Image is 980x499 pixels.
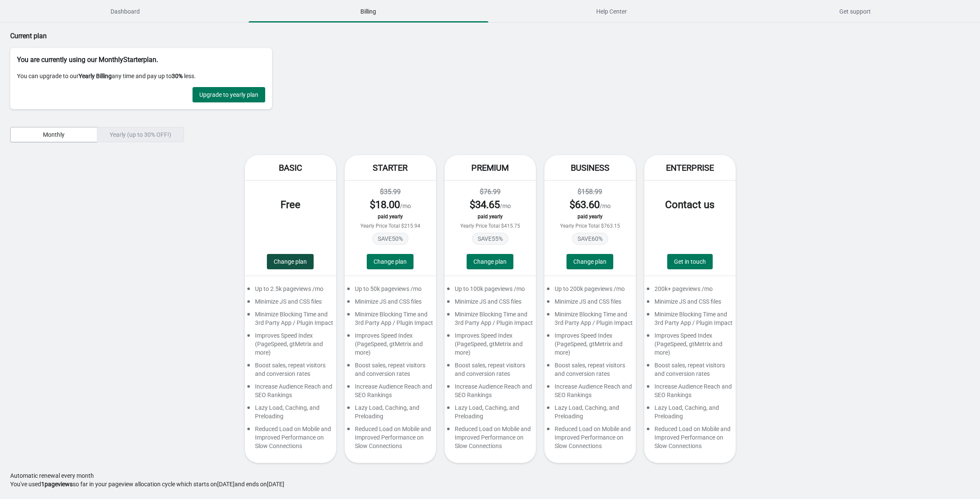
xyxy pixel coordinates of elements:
[10,127,97,142] button: Monthly
[345,425,436,454] div: Reduced Load on Mobile and Improved Performance on Slow Connections
[453,198,527,211] div: /mo
[345,297,436,310] div: Minimize JS and CSS files
[345,382,436,403] div: Increase Audience Reach and SEO Rankings
[492,4,732,19] span: Help Center
[245,382,336,403] div: Increase Audience Reach and SEO Rankings
[644,382,736,403] div: Increase Audience Reach and SEO Rankings
[553,214,627,220] div: paid yearly
[445,310,536,331] div: Minimize Blocking Time and 3rd Party App / Plugin Impact
[445,331,536,361] div: Improves Speed Index (PageSpeed, gtMetrix and more)
[43,131,65,138] span: Monthly
[17,72,265,80] p: You can upgrade to our any time and pay up to less.
[544,361,636,382] div: Boost sales, repeat visitors and conversion rates
[544,331,636,361] div: Improves Speed Index (PageSpeed, gtMetrix and more)
[569,199,600,211] span: $ 63.60
[667,254,713,269] a: Get in touch
[674,258,706,265] span: Get in touch
[467,254,513,269] button: Change plan
[10,31,272,41] p: Current plan
[245,425,336,454] div: Reduced Load on Mobile and Improved Performance on Slow Connections
[5,4,245,19] span: Dashboard
[544,285,636,297] div: Up to 200k pageviews /mo
[353,223,428,229] div: Yearly Price Total $215.94
[644,297,736,310] div: Minimize JS and CSS files
[644,155,736,180] div: Enterprise
[41,481,73,488] strong: 1 pageviews
[453,223,527,229] div: Yearly Price Total $415.75
[10,471,970,480] p: Automatic renewal every month
[445,403,536,425] div: Lazy Load, Caching, and Preloading
[267,254,314,269] button: Change plan
[353,187,428,197] div: $35.99
[544,155,636,180] div: Business
[573,258,606,265] span: Change plan
[245,155,336,180] div: Basic
[453,187,527,197] div: $76.99
[644,425,736,454] div: Reduced Load on Mobile and Improved Performance on Slow Connections
[544,403,636,425] div: Lazy Load, Caching, and Preloading
[644,403,736,425] div: Lazy Load, Caching, and Preloading
[644,310,736,331] div: Minimize Blocking Time and 3rd Party App / Plugin Impact
[544,382,636,403] div: Increase Audience Reach and SEO Rankings
[370,199,400,211] span: $ 18.00
[553,223,627,229] div: Yearly Price Total $763.15
[470,199,500,211] span: $ 34.65
[245,403,336,425] div: Lazy Load, Caching, and Preloading
[553,198,627,211] div: /mo
[345,155,436,180] div: Starter
[245,297,336,310] div: Minimize JS and CSS files
[10,480,970,488] p: You've used so far in your pageview allocation cycle which starts on [DATE] and ends on [DATE]
[193,87,265,102] button: Upgrade to yearly plan
[566,254,613,269] button: Change plan
[735,4,975,19] span: Get support
[245,331,336,361] div: Improves Speed Index (PageSpeed, gtMetrix and more)
[245,361,336,382] div: Boost sales, repeat visitors and conversion rates
[280,199,300,211] span: Free
[17,55,265,65] p: You are currently using our Monthly Starter plan.
[199,91,258,98] span: Upgrade to yearly plan
[367,254,414,269] button: Change plan
[572,233,608,245] span: SAVE 60 %
[553,187,627,197] div: $158.99
[249,4,489,19] span: Billing
[544,310,636,331] div: Minimize Blocking Time and 3rd Party App / Plugin Impact
[345,331,436,361] div: Improves Speed Index (PageSpeed, gtMetrix and more)
[245,285,336,297] div: Up to 2.5k pageviews /mo
[544,425,636,454] div: Reduced Load on Mobile and Improved Performance on Slow Connections
[445,382,536,403] div: Increase Audience Reach and SEO Rankings
[345,403,436,425] div: Lazy Load, Caching, and Preloading
[172,73,183,79] strong: 30%
[665,199,714,211] span: Contact us
[644,331,736,361] div: Improves Speed Index (PageSpeed, gtMetrix and more)
[274,258,307,265] span: Change plan
[372,233,408,245] span: SAVE 50 %
[445,297,536,310] div: Minimize JS and CSS files
[345,310,436,331] div: Minimize Blocking Time and 3rd Party App / Plugin Impact
[473,258,507,265] span: Change plan
[353,198,428,211] div: /mo
[445,155,536,180] div: Premium
[245,310,336,331] div: Minimize Blocking Time and 3rd Party App / Plugin Impact
[472,233,508,245] span: SAVE 55 %
[374,258,407,265] span: Change plan
[644,361,736,382] div: Boost sales, repeat visitors and conversion rates
[345,361,436,382] div: Boost sales, repeat visitors and conversion rates
[544,297,636,310] div: Minimize JS and CSS files
[453,214,527,220] div: paid yearly
[353,214,428,220] div: paid yearly
[644,285,736,297] div: 200k+ pageviews /mo
[79,73,112,79] strong: Yearly Billing
[3,0,247,23] button: Dashboard
[445,361,536,382] div: Boost sales, repeat visitors and conversion rates
[445,285,536,297] div: Up to 100k pageviews /mo
[445,425,536,454] div: Reduced Load on Mobile and Improved Performance on Slow Connections
[345,285,436,297] div: Up to 50k pageviews /mo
